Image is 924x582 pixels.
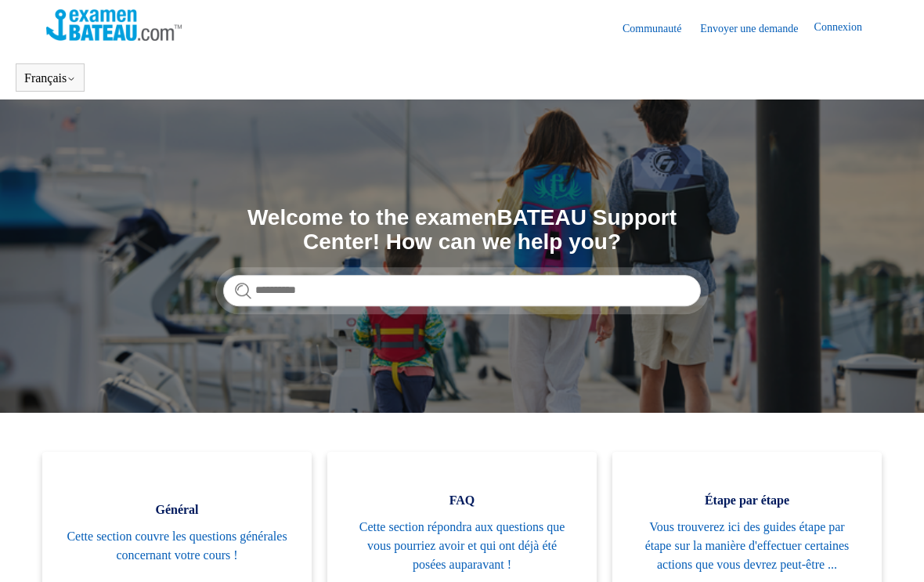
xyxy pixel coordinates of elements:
[46,9,182,41] img: Page d’accueil du Centre d’aide Examen Bateau
[66,501,288,519] span: Général
[223,275,701,306] input: Rechercher
[636,518,858,574] span: Vous trouverez ici des guides étape par étape sur la manière d'effectuer certaines actions que vo...
[223,206,701,255] h1: Welcome to the examenBATEAU Support Center! How can we help you?
[814,19,878,38] a: Connexion
[24,71,76,85] button: Français
[66,527,288,565] span: Cette section couvre les questions générales concernant votre cours !
[636,491,858,510] span: Étape par étape
[351,491,573,510] span: FAQ
[700,20,814,37] a: Envoyer une demande
[872,530,912,570] div: Live chat
[623,20,697,37] a: Communauté
[351,518,573,574] span: Cette section répondra aux questions que vous pourriez avoir et qui ont déjà été posées auparavant !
